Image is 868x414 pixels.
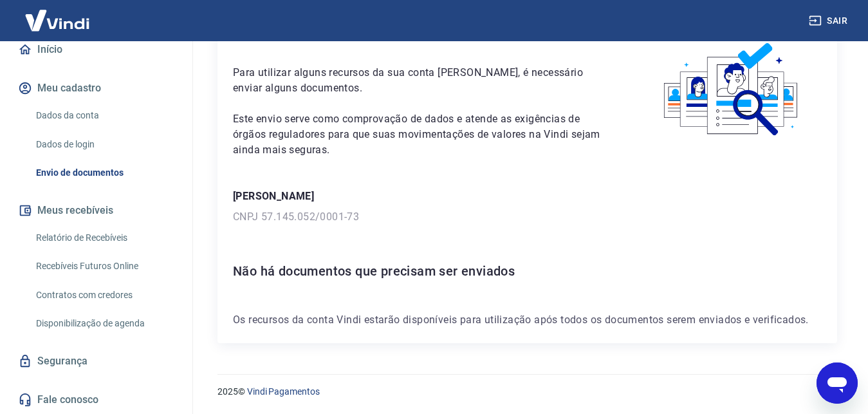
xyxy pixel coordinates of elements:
p: CNPJ 57.145.052/0001-73 [233,209,822,225]
p: Este envio serve como comprovação de dados e atende as exigências de órgãos reguladores para que ... [233,111,611,158]
a: Recebíveis Futuros Online [31,253,177,279]
a: Segurança [15,347,177,375]
a: Início [15,35,177,64]
h6: Não há documentos que precisam ser enviados [233,261,822,281]
img: Vindi [15,1,99,40]
a: Contratos com credores [31,282,177,308]
button: Meu cadastro [15,74,177,102]
p: Para utilizar alguns recursos da sua conta [PERSON_NAME], é necessário enviar alguns documentos. [233,65,611,96]
button: Meus recebíveis [15,196,177,225]
a: Disponibilização de agenda [31,310,177,337]
a: Vindi Pagamentos [247,386,320,397]
img: waiting_documents.41d9841a9773e5fdf392cede4d13b617.svg [642,39,822,140]
p: Os recursos da conta Vindi estarão disponíveis para utilização após todos os documentos serem env... [233,312,822,328]
a: Relatório de Recebíveis [31,225,177,251]
a: Dados de login [31,131,177,158]
a: Fale conosco [15,386,177,414]
p: 2025 © [217,385,837,399]
a: Envio de documentos [31,160,177,186]
a: Dados da conta [31,102,177,129]
iframe: Botão para abrir a janela de mensagens [817,362,858,404]
button: Sair [806,9,853,33]
p: [PERSON_NAME] [233,189,822,204]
